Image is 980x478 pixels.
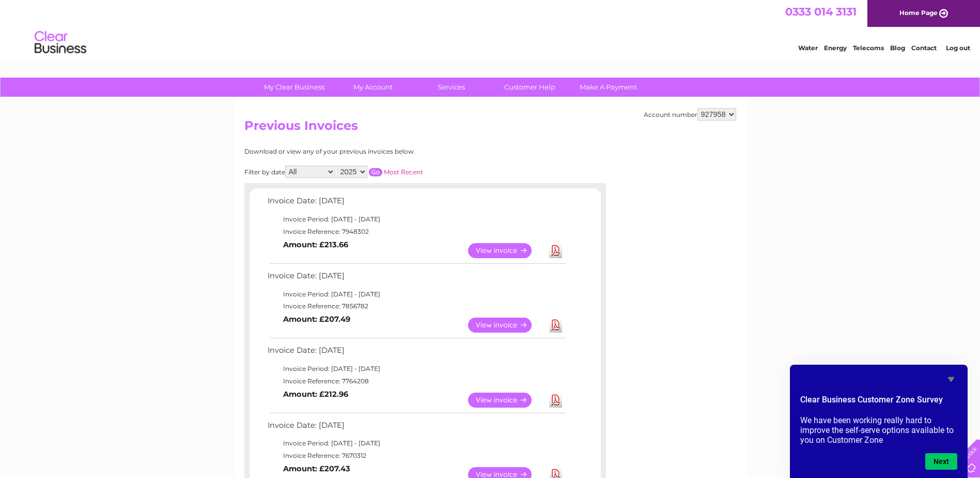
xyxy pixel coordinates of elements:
div: Download or view any of your previous invoices below. [244,148,516,155]
a: My Clear Business [252,78,337,97]
h2: Clear Business Customer Zone Survey [800,394,957,411]
b: Amount: £207.49 [283,315,350,324]
div: Account number [644,108,736,121]
button: Hide survey [945,373,957,385]
b: Amount: £207.43 [283,464,350,473]
a: Telecoms [853,44,884,52]
td: Invoice Date: [DATE] [265,343,567,363]
a: Make A Payment [566,78,651,97]
h2: Previous Invoices [244,118,736,138]
a: Customer Help [487,78,572,97]
img: logo.png [34,27,87,58]
td: Invoice Period: [DATE] - [DATE] [265,437,567,450]
td: Invoice Reference: 7948302 [265,226,567,238]
b: Amount: £213.66 [283,240,348,249]
div: Filter by date [244,166,516,178]
b: Amount: £212.96 [283,390,348,399]
a: My Account [330,78,415,97]
a: Most Recent [384,168,423,176]
div: Clear Business is a trading name of Verastar Limited (registered in [GEOGRAPHIC_DATA] No. 3667643... [246,6,735,50]
a: Energy [824,44,847,52]
div: Clear Business Customer Zone Survey [800,373,957,470]
p: We have been working really hard to improve the self-serve options available to you on Customer Zone [800,415,957,445]
a: Download [549,243,562,258]
a: View [468,318,544,333]
a: Services [409,78,494,97]
a: View [468,243,544,258]
a: Download [549,318,562,333]
a: 0333 014 3131 [785,5,857,18]
a: Blog [890,44,905,52]
td: Invoice Date: [DATE] [265,194,567,213]
a: Download [549,393,562,408]
td: Invoice Period: [DATE] - [DATE] [265,213,567,226]
td: Invoice Period: [DATE] - [DATE] [265,363,567,375]
td: Invoice Period: [DATE] - [DATE] [265,288,567,301]
a: View [468,393,544,408]
a: Water [798,44,818,52]
td: Invoice Reference: 7764208 [265,375,567,387]
td: Invoice Date: [DATE] [265,269,567,288]
td: Invoice Date: [DATE] [265,419,567,438]
a: Contact [911,44,937,52]
button: Next question [925,453,957,470]
a: Log out [946,44,970,52]
td: Invoice Reference: 7856782 [265,300,567,312]
td: Invoice Reference: 7670312 [265,450,567,462]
